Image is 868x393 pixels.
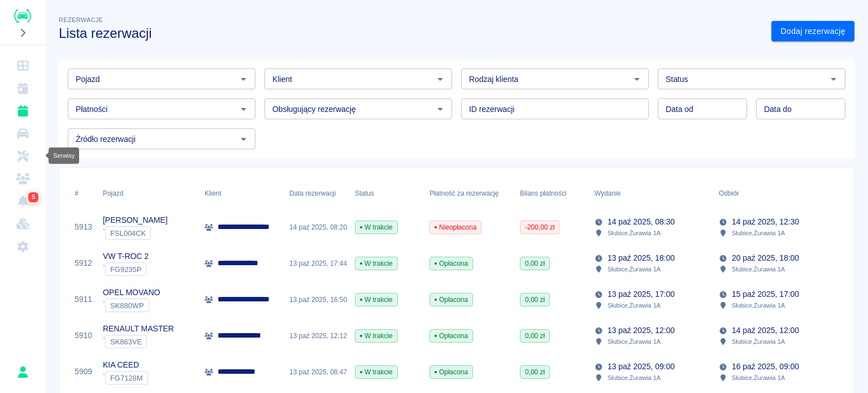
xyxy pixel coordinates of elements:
[5,100,41,122] a: Rezerwacje
[432,71,448,87] button: Otwórz
[199,178,284,209] div: Klient
[59,16,103,23] span: Rezerwacje
[432,101,448,117] button: Otwórz
[5,190,41,213] a: Powiadomienia
[514,178,589,209] div: Bilans płatności
[756,98,845,119] input: DD.MM.YYYY
[14,25,31,40] button: Rozwiń nawigację
[106,229,150,237] span: FSL004CK
[607,325,675,336] p: 13 paź 2025, 12:00
[732,252,799,264] p: 20 paź 2025, 18:00
[355,222,397,232] span: W trakcie
[284,209,349,245] div: 14 paź 2025, 08:20
[355,178,374,209] div: Status
[106,374,147,382] span: FG7128M
[719,178,739,209] div: Odbiór
[732,300,785,310] p: Słubice , Żurawia 1A
[430,367,472,377] span: Opłacona
[236,101,251,117] button: Otwórz
[430,258,472,269] span: Opłacona
[5,54,41,77] a: Dashboard
[284,282,349,318] div: 13 paź 2025, 16:50
[355,258,397,269] span: W trakcie
[349,178,424,209] div: Status
[520,222,559,232] span: -200,00 zł
[732,228,785,238] p: Słubice , Żurawia 1A
[106,301,149,310] span: SK880WP
[284,318,349,354] div: 13 paź 2025, 12:12
[29,192,37,203] span: 5
[75,293,92,305] a: 5911
[520,331,549,341] span: 0,00 zł
[629,71,645,87] button: Otwórz
[103,299,160,312] div: `
[284,354,349,390] div: 13 paź 2025, 08:47
[75,366,92,378] a: 5909
[732,288,799,300] p: 15 paź 2025, 17:00
[284,245,349,282] div: 13 paź 2025, 17:44
[607,252,675,264] p: 13 paź 2025, 18:00
[607,228,661,238] p: Słubice , Żurawia 1A
[284,178,349,209] div: Data rezerwacji
[732,373,785,383] p: Słubice , Żurawia 1A
[424,178,514,209] div: Płatność za rezerwację
[205,178,222,209] div: Klient
[430,222,481,232] span: Nieopłacona
[106,338,146,346] span: SK863VE
[520,178,567,209] div: Bilans płatności
[236,131,251,147] button: Otwórz
[5,77,41,100] a: Kalendarz
[713,178,837,209] div: Odbiór
[589,178,713,209] div: Wydanie
[826,71,841,87] button: Otwórz
[607,264,661,274] p: Słubice , Żurawia 1A
[607,216,675,228] p: 14 paź 2025, 08:30
[5,235,41,258] a: Ustawienia
[520,295,549,305] span: 0,00 zł
[103,226,168,240] div: `
[106,265,146,274] span: FG9235P
[771,21,854,42] a: Dodaj rezerwację
[49,148,79,164] div: Serwisy
[5,213,41,235] a: Widget WWW
[5,145,41,167] a: Serwisy
[5,122,41,145] a: Flota
[607,373,661,383] p: Słubice , Żurawia 1A
[103,359,148,371] p: KIA CEED
[103,178,123,209] div: Pojazd
[732,216,799,228] p: 14 paź 2025, 12:30
[103,262,149,276] div: `
[11,360,34,384] button: Rafał Płaza
[520,258,549,269] span: 0,00 zł
[289,178,336,209] div: Data rezerwacji
[430,331,472,341] span: Opłacona
[355,295,397,305] span: W trakcie
[5,167,41,190] a: Klienci
[103,335,174,348] div: `
[103,287,160,299] p: OPEL MOVANO
[103,214,168,226] p: [PERSON_NAME]
[97,178,199,209] div: Pojazd
[59,25,762,41] h3: Lista rezerwacji
[103,371,148,385] div: `
[75,178,79,209] div: #
[75,330,92,342] a: 5910
[236,71,251,87] button: Otwórz
[355,331,397,341] span: W trakcie
[732,361,799,373] p: 16 paź 2025, 09:00
[732,264,785,274] p: Słubice , Żurawia 1A
[69,178,97,209] div: #
[14,9,31,23] img: Renthelp
[607,361,675,373] p: 13 paź 2025, 09:00
[75,257,92,269] a: 5912
[594,178,620,209] div: Wydanie
[732,336,785,347] p: Słubice , Żurawia 1A
[607,300,661,310] p: Słubice , Żurawia 1A
[607,336,661,347] p: Słubice , Żurawia 1A
[355,367,397,377] span: W trakcie
[430,295,472,305] span: Opłacona
[607,288,675,300] p: 13 paź 2025, 17:00
[658,98,747,119] input: DD.MM.YYYY
[429,178,499,209] div: Płatność za rezerwację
